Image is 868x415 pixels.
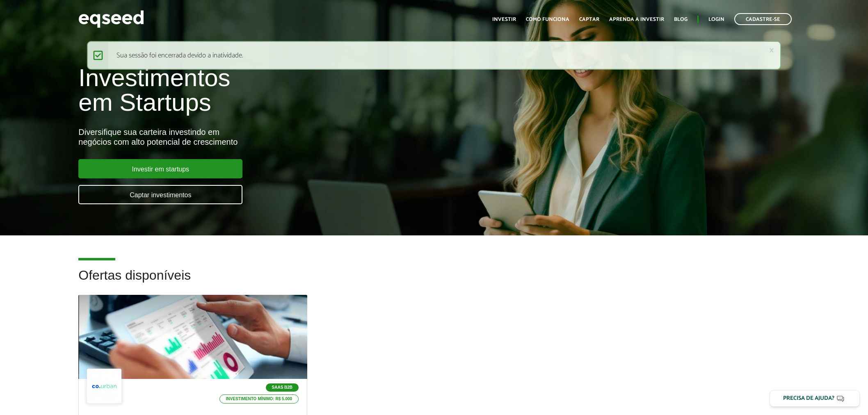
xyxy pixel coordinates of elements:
a: × [769,46,774,55]
p: SaaS B2B [266,383,299,392]
a: Login [708,17,724,22]
a: Investir em startups [78,159,242,178]
div: Diversifique sua carteira investindo em negócios com alto potencial de crescimento [78,127,500,147]
a: Cadastre-se [734,13,792,25]
a: Aprenda a investir [609,17,664,22]
div: Sua sessão foi encerrada devido a inatividade. [87,41,781,70]
a: Captar investimentos [78,185,242,204]
h1: Investimentos em Startups [78,66,500,115]
a: Como funciona [526,17,569,22]
a: Captar [579,17,599,22]
a: Investir [492,17,516,22]
img: EqSeed [78,8,144,30]
p: Investimento mínimo: R$ 5.000 [219,394,299,404]
h2: Ofertas disponíveis [78,268,789,295]
a: Blog [674,17,688,22]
